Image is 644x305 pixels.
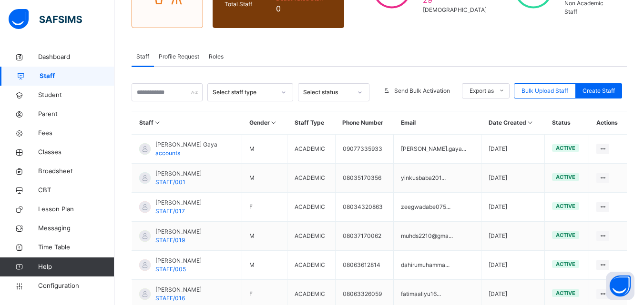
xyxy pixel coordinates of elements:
[287,164,335,193] td: ACADEMIC
[394,193,481,222] td: zeegwadabe075...
[335,135,394,164] td: 09077335933
[335,193,394,222] td: 08034320863
[155,149,180,157] span: accounts
[155,285,202,294] span: [PERSON_NAME]
[481,111,545,135] th: Date Created
[287,111,335,135] th: Staff Type
[38,109,114,119] span: Parent
[335,251,394,280] td: 08063612814
[38,128,114,138] span: Fees
[136,52,149,61] span: Staff
[287,193,335,222] td: ACADEMIC
[470,87,494,95] span: Export as
[556,174,575,180] span: active
[38,186,114,195] span: CBT
[242,111,287,135] th: Gender
[481,164,545,193] td: [DATE]
[242,222,287,251] td: M
[242,135,287,164] td: M
[155,207,185,215] span: STAFF/017
[556,232,575,238] span: active
[38,281,114,291] span: Configuration
[481,251,545,280] td: [DATE]
[155,266,186,273] span: STAFF/005
[423,6,487,14] span: [DEMOGRAPHIC_DATA]
[394,111,481,135] th: Email
[556,261,575,267] span: active
[526,119,534,126] i: Sort in Ascending Order
[38,262,114,272] span: Help
[38,224,114,233] span: Messaging
[481,193,545,222] td: [DATE]
[335,164,394,193] td: 08035170356
[9,9,82,29] img: safsims
[287,251,335,280] td: ACADEMIC
[303,88,352,97] div: Select status
[481,222,545,251] td: [DATE]
[276,3,333,14] span: 0
[545,111,589,135] th: Status
[155,236,185,244] span: STAFF/019
[481,135,545,164] td: [DATE]
[589,111,627,135] th: Actions
[394,222,481,251] td: muhds2210@gma...
[394,251,481,280] td: dahirumuhamma...
[155,295,185,302] span: STAFF/016
[38,148,114,157] span: Classes
[153,119,162,126] i: Sort in Ascending Order
[155,178,185,186] span: STAFF/001
[209,52,224,61] span: Roles
[335,111,394,135] th: Phone Number
[394,87,450,95] span: Send Bulk Activation
[606,272,634,300] button: Open asap
[556,290,575,296] span: active
[583,87,615,95] span: Create Staff
[155,227,202,236] span: [PERSON_NAME]
[155,140,217,149] span: [PERSON_NAME] Gaya
[38,205,114,214] span: Lesson Plan
[38,90,114,100] span: Student
[38,52,114,62] span: Dashboard
[132,111,242,135] th: Staff
[556,145,575,151] span: active
[287,135,335,164] td: ACADEMIC
[242,251,287,280] td: M
[38,243,114,252] span: Time Table
[394,164,481,193] td: yinkusbaba201...
[556,203,575,209] span: active
[394,135,481,164] td: [PERSON_NAME].gaya...
[242,193,287,222] td: F
[270,119,278,126] i: Sort in Ascending Order
[40,71,114,81] span: Staff
[287,222,335,251] td: ACADEMIC
[155,198,202,207] span: [PERSON_NAME]
[159,52,199,61] span: Profile Request
[242,164,287,193] td: M
[335,222,394,251] td: 08037170062
[155,169,202,178] span: [PERSON_NAME]
[213,88,276,97] div: Select staff type
[38,167,114,176] span: Broadsheet
[155,256,202,265] span: [PERSON_NAME]
[521,87,568,95] span: Bulk Upload Staff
